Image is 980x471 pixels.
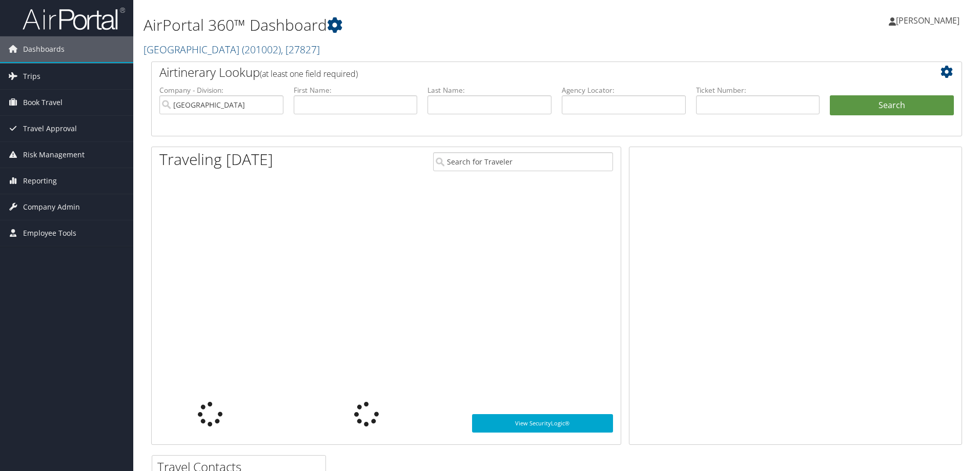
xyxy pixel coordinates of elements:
[260,68,358,79] span: (at least one field required)
[159,64,886,81] h2: Airtinerary Lookup
[144,43,320,56] a: [GEOGRAPHIC_DATA]
[23,116,77,141] span: Travel Approval
[23,220,76,246] span: Employee Tools
[427,85,552,95] label: Last Name:
[159,85,283,95] label: Company - Division:
[294,85,418,95] label: First Name:
[23,7,125,31] img: airportal-logo.png
[144,14,695,36] h1: AirPortal 360™ Dashboard
[562,85,686,95] label: Agency Locator:
[472,414,613,433] a: View SecurityLogic®
[830,95,954,116] button: Search
[159,149,273,170] h1: Traveling [DATE]
[23,36,65,62] span: Dashboards
[23,64,40,89] span: Trips
[433,152,613,171] input: Search for Traveler
[23,168,57,194] span: Reporting
[23,194,80,220] span: Company Admin
[23,90,63,115] span: Book Travel
[242,43,281,56] span: ( 201002 )
[889,5,970,36] a: [PERSON_NAME]
[696,85,820,95] label: Ticket Number:
[896,15,959,26] span: [PERSON_NAME]
[23,142,85,168] span: Risk Management
[281,43,320,56] span: , [ 27827 ]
